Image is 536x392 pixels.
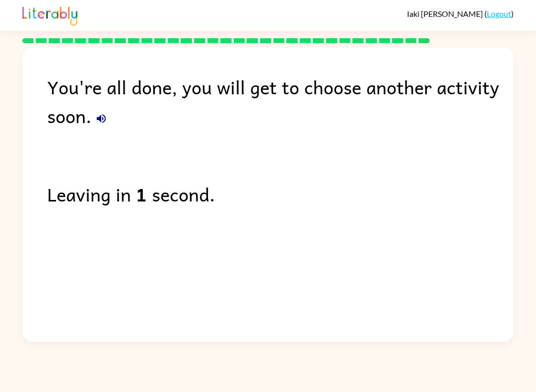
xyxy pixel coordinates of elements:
div: ( ) [407,9,514,18]
div: Leaving in second. [47,180,514,208]
div: You're all done, you will get to choose another activity soon. [47,72,514,130]
b: 1 [136,180,147,208]
img: Literably [22,4,77,26]
span: Iaki [PERSON_NAME] [407,9,484,18]
a: Logout [487,9,511,18]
